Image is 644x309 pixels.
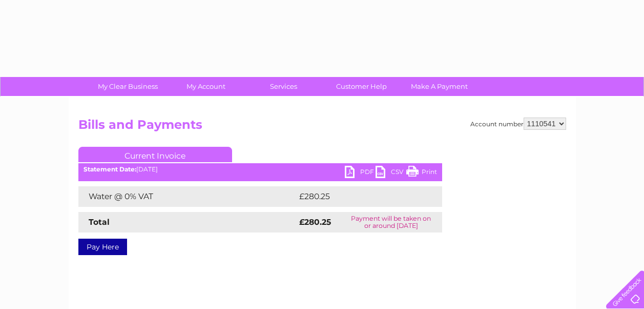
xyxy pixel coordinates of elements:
[406,166,437,181] a: Print
[89,217,110,227] strong: Total
[84,165,136,173] b: Statement Date:
[299,217,331,227] strong: £280.25
[470,118,566,130] div: Account number
[345,166,376,181] a: PDF
[78,118,566,137] h2: Bills and Payments
[78,166,442,173] div: [DATE]
[297,186,424,207] td: £280.25
[241,77,326,96] a: Services
[340,212,442,233] td: Payment will be taken on or around [DATE]
[397,77,482,96] a: Make A Payment
[78,186,297,207] td: Water @ 0% VAT
[86,77,170,96] a: My Clear Business
[376,166,406,181] a: CSV
[163,77,248,96] a: My Account
[319,77,404,96] a: Customer Help
[78,239,127,255] a: Pay Here
[78,147,232,162] a: Current Invoice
